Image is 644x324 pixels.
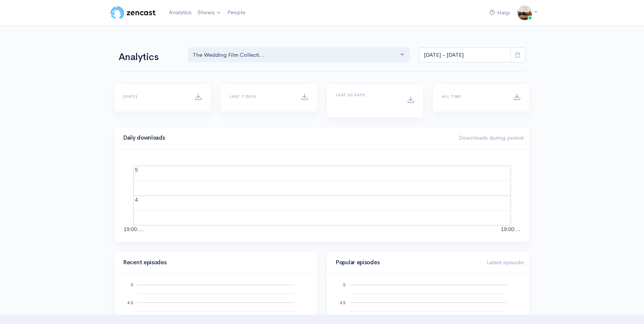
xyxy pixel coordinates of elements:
a: People [224,4,248,21]
a: Analytics [166,4,195,21]
text: 5 [131,283,133,287]
text: 4.5 [340,300,345,305]
h6: All time [442,94,504,99]
h4: Recent episodes [123,259,304,266]
text: 19:00:… [501,226,521,232]
text: 4 [135,197,138,203]
span: Downloads during period: [459,134,525,141]
h6: [DATE] [123,94,186,99]
img: ... [517,5,532,20]
h6: Last 7 days [230,94,292,99]
text: 5 [135,167,138,173]
h4: Daily downloads [123,135,450,141]
a: Help [486,5,513,21]
img: ZenCast Logo [110,5,157,20]
h6: Last 30 days [336,93,398,97]
input: analytics date range selector [419,47,511,63]
div: The Wedding Film Collecti... [193,51,398,59]
a: Shows [195,4,224,21]
h1: Analytics [119,52,179,63]
text: 4.5 [127,300,133,305]
text: 19:00:… [124,226,143,232]
span: Latest episode: [487,259,525,266]
text: 5 [343,283,345,287]
button: The Wedding Film Collecti... [188,47,410,63]
svg: A chart. [123,158,521,233]
h4: Popular episodes [336,259,478,266]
